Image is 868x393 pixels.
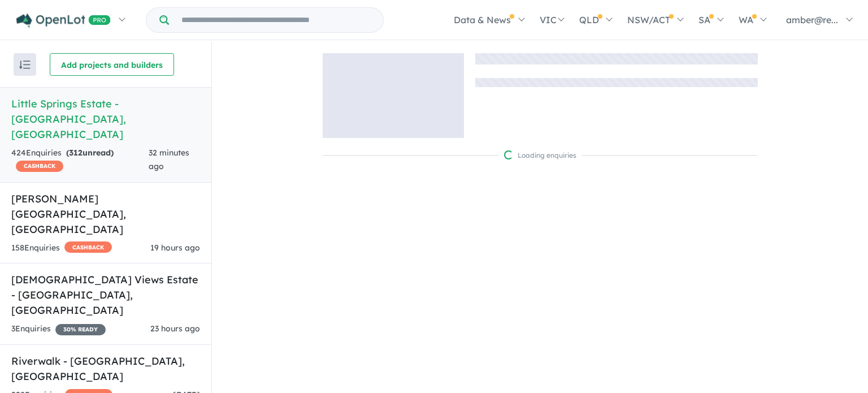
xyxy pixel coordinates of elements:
[16,161,63,172] span: CASHBACK
[11,272,200,318] h5: [DEMOGRAPHIC_DATA] Views Estate - [GEOGRAPHIC_DATA] , [GEOGRAPHIC_DATA]
[11,353,200,384] h5: Riverwalk - [GEOGRAPHIC_DATA] , [GEOGRAPHIC_DATA]
[11,322,106,336] div: 3 Enquir ies
[11,191,200,237] h5: [PERSON_NAME][GEOGRAPHIC_DATA] , [GEOGRAPHIC_DATA]
[504,150,576,161] div: Loading enquiries
[16,14,111,28] img: Openlot PRO Logo White
[171,8,381,32] input: Try estate name, suburb, builder or developer
[786,14,838,25] span: amber@re...
[11,96,200,142] h5: Little Springs Estate - [GEOGRAPHIC_DATA] , [GEOGRAPHIC_DATA]
[150,323,200,334] span: 23 hours ago
[11,146,149,174] div: 424 Enquir ies
[150,243,200,253] span: 19 hours ago
[66,148,114,158] strong: ( unread)
[50,53,174,76] button: Add projects and builders
[69,148,83,158] span: 312
[11,241,112,255] div: 158 Enquir ies
[64,241,112,253] span: CASHBACK
[19,61,31,69] img: sort.svg
[149,148,189,171] span: 32 minutes ago
[55,324,106,335] span: 30 % READY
